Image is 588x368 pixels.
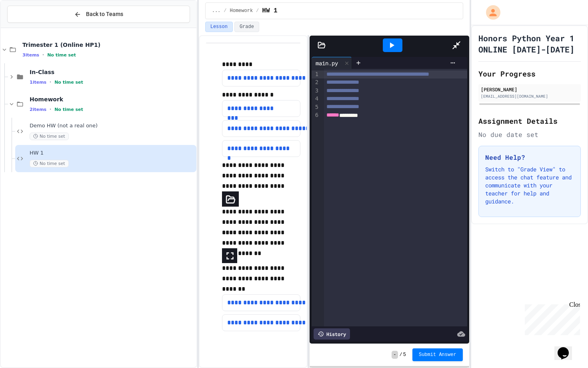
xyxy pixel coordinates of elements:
span: / [224,8,226,14]
span: No time set [30,133,69,140]
div: No due date set [478,130,581,139]
div: main.py [312,57,352,69]
span: 3 items [22,52,39,58]
span: HW 1 [30,150,195,157]
div: 5 [312,103,320,111]
span: Back to Teams [86,10,123,18]
div: My Account [478,3,502,22]
span: • [50,106,51,113]
span: Demo HW (not a real one) [30,123,195,129]
button: Submit Answer [412,348,463,361]
span: No time set [54,80,83,85]
div: 3 [312,87,320,95]
div: [PERSON_NAME] [481,86,578,93]
iframe: chat widget [522,301,580,335]
span: No time set [47,52,76,58]
div: Chat with us now!Close [3,3,55,51]
span: Submit Answer [419,352,456,358]
span: ... [212,8,221,14]
div: 4 [312,95,320,103]
button: Grade [234,22,259,32]
div: 6 [312,111,320,119]
h3: Need Help? [485,153,574,162]
span: 1 items [30,80,46,85]
span: No time set [54,107,83,112]
div: main.py [312,59,342,67]
span: 5 [403,352,406,358]
span: Homework [230,8,253,14]
span: / [256,8,259,14]
span: No time set [30,160,69,167]
h2: Assignment Details [478,115,581,127]
span: - [392,351,398,359]
span: 2 items [30,107,46,112]
div: 2 [312,78,320,86]
span: / [400,352,402,358]
p: Switch to "Grade View" to access the chat feature and communicate with your teacher for help and ... [485,165,574,205]
span: HW 1 [262,6,277,16]
iframe: chat widget [554,336,580,360]
h2: Your Progress [478,68,581,79]
div: [EMAIL_ADDRESS][DOMAIN_NAME] [481,93,578,99]
span: Homework [30,96,195,103]
h1: Honors Python Year 1 ONLINE [DATE]-[DATE] [478,32,581,55]
span: • [50,79,51,85]
span: Trimester 1 (Online HP1) [22,41,195,48]
span: • [42,52,44,58]
div: History [314,328,350,340]
div: 1 [312,70,320,78]
span: In-Class [30,68,195,76]
button: Lesson [205,22,233,32]
button: Back to Teams [7,6,190,23]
